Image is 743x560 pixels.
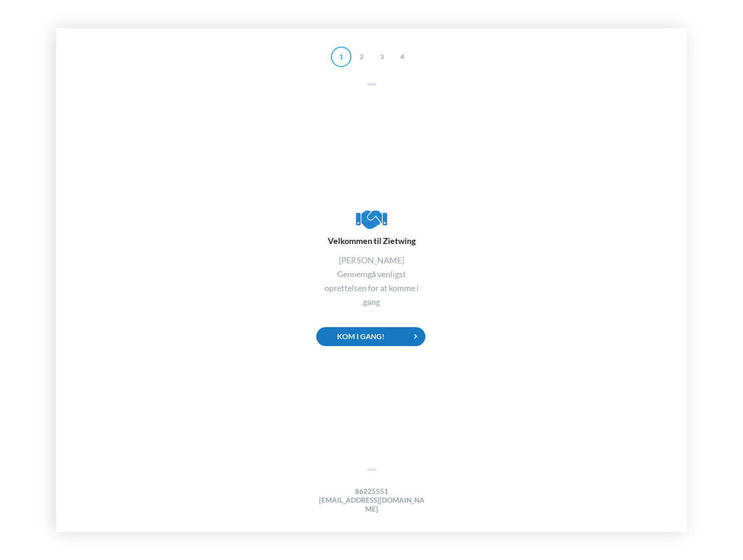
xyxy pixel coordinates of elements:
div: 3 [372,47,392,67]
div: 4 [392,47,412,67]
div: [PERSON_NAME] Gennemgå venligst oprettelsen for at komme i gang [316,253,427,309]
div: 1 [331,47,351,67]
div: Velkommen til Zietwing [316,207,427,246]
h4: [EMAIL_ADDRESS][DOMAIN_NAME] [316,496,427,514]
div: 2 [351,47,372,67]
h4: 86225551 [316,487,427,496]
div: Kom i gang! [316,327,425,346]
